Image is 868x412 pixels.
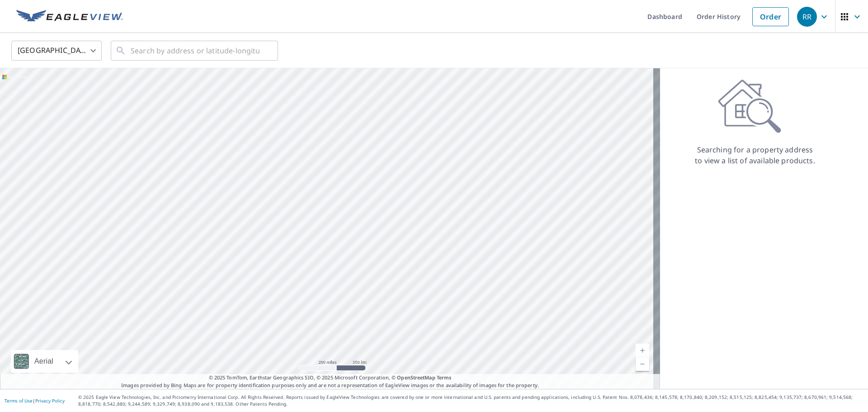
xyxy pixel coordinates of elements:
[32,350,56,373] div: Aerial
[397,374,435,381] a: OpenStreetMap
[797,7,817,27] div: RR
[752,7,789,26] a: Order
[437,374,452,381] a: Terms
[16,10,123,24] img: EV Logo
[35,398,65,404] a: Privacy Policy
[636,344,649,357] a: Current Level 5, Zoom In
[11,350,78,373] div: Aerial
[636,357,649,371] a: Current Level 5, Zoom Out
[131,38,259,63] input: Search by address or latitude-longitude
[694,144,816,166] p: Searching for a property address to view a list of available products.
[11,38,102,63] div: [GEOGRAPHIC_DATA]
[209,374,452,382] span: © 2025 TomTom, Earthstar Geographics SIO, © 2025 Microsoft Corporation, ©
[5,398,33,404] a: Terms of Use
[5,398,65,403] p: |
[78,394,863,407] p: © 2025 Eagle View Technologies, Inc. and Pictometry International Corp. All Rights Reserved. Repo...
